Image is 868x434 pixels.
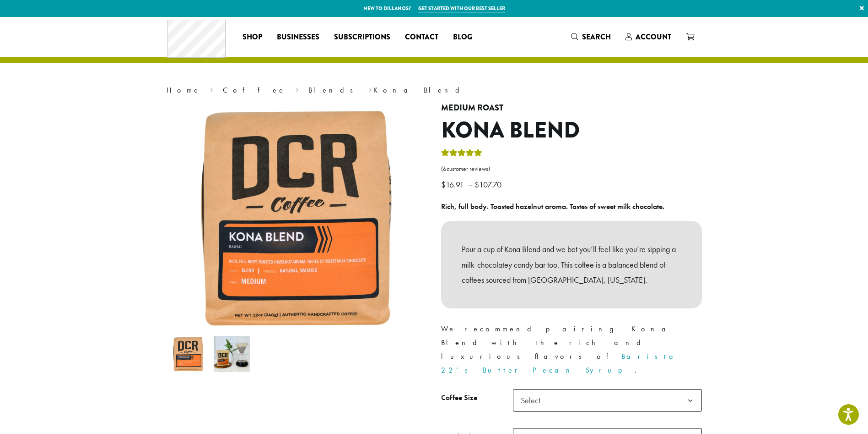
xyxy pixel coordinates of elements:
[441,391,513,405] label: Coffee Size
[441,179,466,190] bdi: 16.91
[443,165,447,173] span: 6
[513,389,702,412] span: Select
[170,336,206,372] img: Kona Blend
[405,32,438,43] span: Contact
[210,82,213,96] span: ›
[418,5,505,12] a: Get started with our best seller
[308,85,359,95] a: Blends
[564,29,618,44] a: Search
[441,165,702,174] a: (6customer reviews)
[441,148,482,161] div: Rated 5.00 out of 5
[474,179,479,190] span: $
[636,32,671,42] span: Account
[223,85,286,95] a: Coffee
[441,322,702,377] p: We recommend pairing Kona Blend with the rich and luxurious flavors of .
[167,85,702,96] nav: Breadcrumb
[517,391,550,409] span: Select
[369,82,372,96] span: ›
[167,85,200,95] a: Home
[235,30,270,44] a: Shop
[441,103,702,113] h4: Medium Roast
[441,202,664,211] b: Rich, full body. Toasted hazelnut aroma. Tastes of sweet milk chocolate.
[468,179,473,190] span: –
[453,32,472,43] span: Blog
[441,179,446,190] span: $
[582,32,611,42] span: Search
[462,242,681,288] p: Pour a cup of Kona Blend and we bet you’ll feel like you’re sipping a milk-chocolatey candy bar t...
[277,32,319,43] span: Businesses
[334,32,390,43] span: Subscriptions
[474,179,504,190] bdi: 107.70
[441,117,702,144] h1: Kona Blend
[296,82,299,96] span: ›
[214,336,250,372] img: Kona Blend - Image 2
[243,32,262,43] span: Shop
